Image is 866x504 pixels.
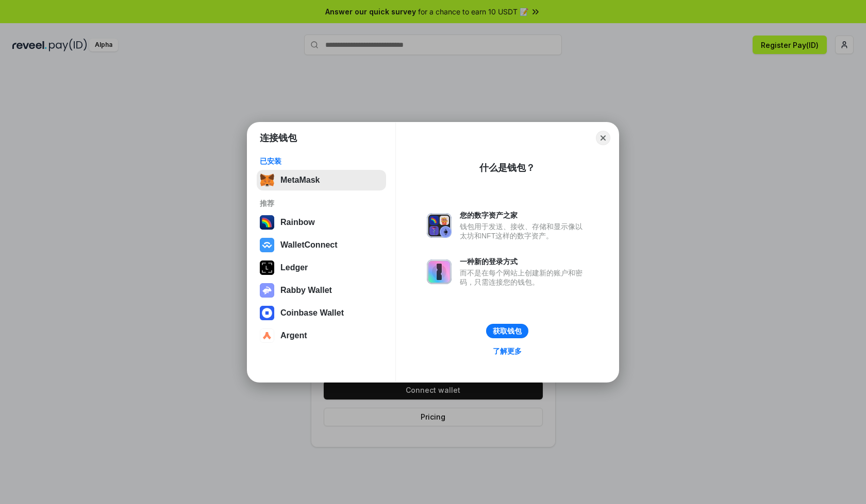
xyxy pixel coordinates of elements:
[460,268,588,287] div: 而不是在每个网站上创建新的账户和密码，只需连接您的钱包。
[280,176,320,185] div: MetaMask
[260,306,274,320] img: svg+xml,%3Csvg%20width%3D%2228%22%20height%3D%2228%22%20viewBox%3D%220%200%2028%2028%22%20fill%3D...
[596,131,610,145] button: Close
[280,240,338,250] div: WalletConnect
[257,212,386,233] button: Rainbow
[257,235,386,255] button: WalletConnect
[280,263,308,272] div: Ledger
[257,280,386,301] button: Rabby Wallet
[260,157,383,166] div: 已安装
[460,257,588,266] div: 一种新的登录方式
[260,215,274,230] img: svg+xml,%3Csvg%20width%3D%22120%22%20height%3D%22120%22%20viewBox%3D%220%200%20120%20120%22%20fil...
[257,170,386,190] button: MetaMask
[280,308,344,318] div: Coinbase Wallet
[280,331,307,340] div: Argent
[280,286,332,295] div: Rabby Wallet
[427,259,452,284] img: svg+xml,%3Csvg%20xmlns%3D%22http%3A%2F%2Fwww.w3.org%2F2000%2Fsvg%22%20fill%3D%22none%22%20viewBox...
[260,238,274,252] img: svg+xml,%3Csvg%20width%3D%2228%22%20height%3D%2228%22%20viewBox%3D%220%200%2028%2028%22%20fill%3D...
[427,213,452,238] img: svg+xml,%3Csvg%20xmlns%3D%22http%3A%2F%2Fwww.w3.org%2F2000%2Fsvg%22%20fill%3D%22none%22%20viewBox...
[260,260,274,275] img: svg+xml,%3Csvg%20xmlns%3D%22http%3A%2F%2Fwww.w3.org%2F2000%2Fsvg%22%20width%3D%2228%22%20height%3...
[493,346,522,356] div: 了解更多
[260,132,297,144] h1: 连接钱包
[479,162,535,174] div: 什么是钱包？
[260,173,274,187] img: svg+xml,%3Csvg%20fill%3D%22none%22%20height%3D%2233%22%20viewBox%3D%220%200%2035%2033%22%20width%...
[280,218,315,227] div: Rainbow
[257,257,386,278] button: Ledger
[257,325,386,346] button: Argent
[260,328,274,343] img: svg+xml,%3Csvg%20width%3D%2228%22%20height%3D%2228%22%20viewBox%3D%220%200%2028%2028%22%20fill%3D...
[260,283,274,298] img: svg+xml,%3Csvg%20xmlns%3D%22http%3A%2F%2Fwww.w3.org%2F2000%2Fsvg%22%20fill%3D%22none%22%20viewBox...
[460,222,588,240] div: 钱包用于发送、接收、存储和显示像以太坊和NFT这样的数字资产。
[493,326,522,336] div: 获取钱包
[260,199,383,208] div: 推荐
[487,344,528,358] a: 了解更多
[257,303,386,323] button: Coinbase Wallet
[460,211,588,220] div: 您的数字资产之家
[486,324,528,338] button: 获取钱包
